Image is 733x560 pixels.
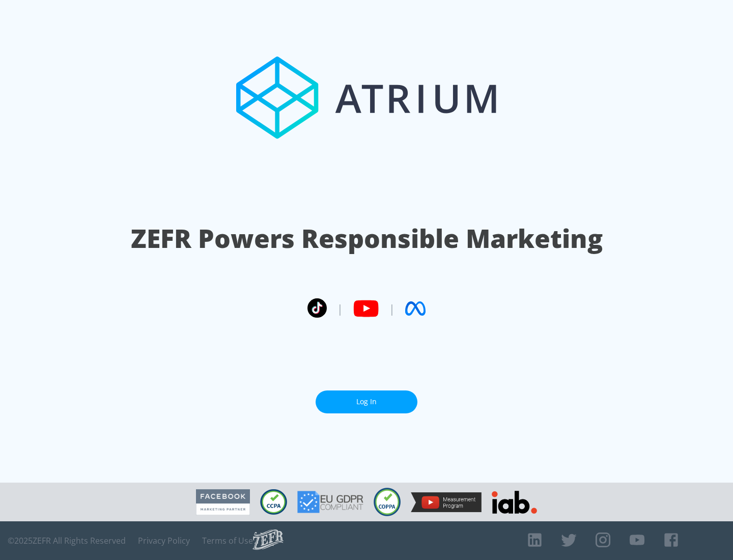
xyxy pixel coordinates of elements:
span: © 2025 ZEFR All Rights Reserved [8,536,126,546]
h1: ZEFR Powers Responsible Marketing [131,221,603,256]
a: Privacy Policy [138,536,190,546]
img: IAB [492,491,537,514]
img: CCPA Compliant [260,489,287,515]
span: | [389,301,395,316]
img: GDPR Compliant [297,491,363,513]
a: Terms of Use [202,536,253,546]
img: Facebook Marketing Partner [196,489,250,515]
img: COPPA Compliant [374,488,401,516]
a: Log In [316,390,417,413]
img: YouTube Measurement Program [411,492,482,512]
span: | [337,301,343,316]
